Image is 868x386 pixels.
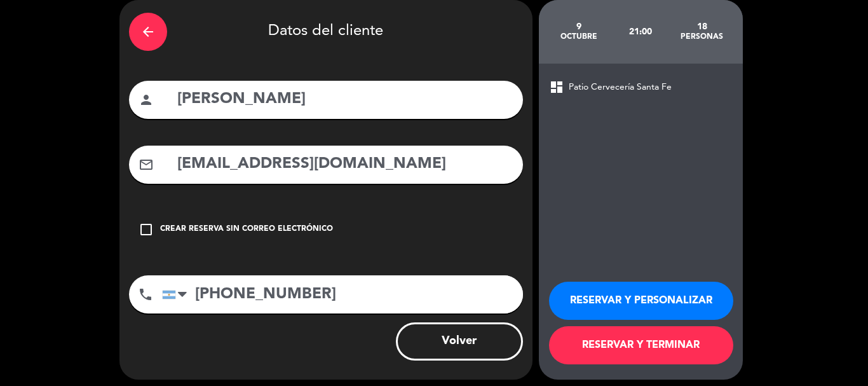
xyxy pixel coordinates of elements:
i: phone [138,287,153,302]
button: RESERVAR Y TERMINAR [549,326,733,364]
input: Email del cliente [176,151,513,177]
i: check_box_outline_blank [139,222,154,237]
div: octubre [548,32,610,42]
div: personas [671,32,733,42]
input: Número de teléfono... [162,275,523,314]
div: Crear reserva sin correo electrónico [160,223,333,236]
span: dashboard [549,79,564,95]
input: Nombre del cliente [176,86,513,113]
i: arrow_back [140,24,156,39]
button: RESERVAR Y PERSONALIZAR [549,282,733,320]
div: 9 [548,22,610,32]
div: Datos del cliente [129,10,523,54]
div: Argentina: +54 [163,276,192,313]
i: mail_outline [139,157,154,172]
button: Volver [396,322,523,361]
div: 21:00 [609,10,671,54]
i: person [139,92,154,107]
span: Patio Cervecería Santa Fe [569,80,672,95]
div: 18 [671,22,733,32]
